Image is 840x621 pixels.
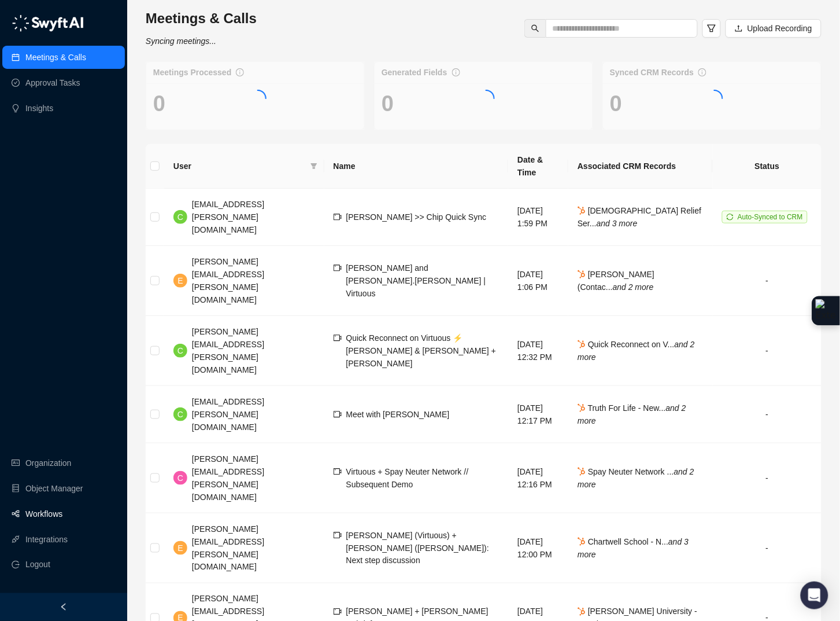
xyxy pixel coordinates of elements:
[25,71,80,94] a: Approval Tasks
[531,24,539,32] span: search
[177,211,183,223] span: C
[713,513,822,583] td: -
[192,524,264,572] span: [PERSON_NAME][EMAIL_ADDRESS][PERSON_NAME][DOMAIN_NAME]
[346,531,489,565] span: [PERSON_NAME] (Virtuous) + [PERSON_NAME] ([PERSON_NAME]): Next step discussion
[346,333,496,368] span: Quick Reconnect on Virtuous ⚡️ [PERSON_NAME] & [PERSON_NAME] + [PERSON_NAME]
[25,46,86,69] a: Meetings & Calls
[578,403,686,425] i: and 2 more
[578,270,654,292] span: [PERSON_NAME] (Contac...
[508,443,568,513] td: [DATE] 12:16 PM
[713,386,822,443] td: -
[578,467,694,489] span: Spay Neuter Network ...
[25,528,68,551] a: Integrations
[192,200,264,234] span: [EMAIL_ADDRESS][PERSON_NAME][DOMAIN_NAME]
[613,282,654,292] i: and 2 more
[12,14,84,32] img: logo-05li4sbe.png
[478,90,495,107] span: loading
[508,189,568,246] td: [DATE] 1:59 PM
[735,24,743,32] span: upload
[25,451,71,475] a: Organization
[508,386,568,443] td: [DATE] 12:17 PM
[334,264,342,272] span: video-camera
[12,561,20,569] span: logout
[173,160,306,172] span: User
[801,582,828,609] div: Open Intercom Messenger
[508,513,568,583] td: [DATE] 12:00 PM
[748,22,812,35] span: Upload Recording
[713,443,822,513] td: -
[25,553,50,576] span: Logout
[334,213,342,221] span: video-camera
[308,157,320,175] span: filter
[146,36,216,46] i: Syncing meetings...
[146,9,257,28] h3: Meetings & Calls
[738,213,803,221] span: Auto-Synced to CRM
[334,468,342,476] span: video-camera
[597,219,638,228] i: and 3 more
[578,537,689,559] span: Chartwell School - N...
[177,542,183,554] span: E
[578,206,701,228] span: [DEMOGRAPHIC_DATA] Relief Ser...
[713,316,822,386] td: -
[25,477,83,500] a: Object Manager
[334,334,342,342] span: video-camera
[324,144,509,189] th: Name
[508,316,568,386] td: [DATE] 12:32 PM
[713,246,822,316] td: -
[334,608,342,616] span: video-camera
[192,397,264,432] span: [EMAIL_ADDRESS][PERSON_NAME][DOMAIN_NAME]
[310,163,317,170] span: filter
[192,327,264,374] span: [PERSON_NAME][EMAIL_ADDRESS][PERSON_NAME][DOMAIN_NAME]
[707,24,716,33] span: filter
[713,144,822,189] th: Status
[177,472,183,484] span: C
[346,410,450,419] span: Meet with [PERSON_NAME]
[508,246,568,316] td: [DATE] 1:06 PM
[727,214,734,221] span: sync
[177,274,183,287] span: E
[568,144,713,189] th: Associated CRM Records
[508,144,568,189] th: Date & Time
[177,344,183,357] span: C
[192,257,264,304] span: [PERSON_NAME][EMAIL_ADDRESS][PERSON_NAME][DOMAIN_NAME]
[578,467,694,489] i: and 2 more
[816,299,837,322] img: Extension Icon
[60,603,68,611] span: left
[726,19,822,38] button: Upload Recording
[346,263,486,298] span: [PERSON_NAME] and [PERSON_NAME].[PERSON_NAME] | Virtuous
[578,403,686,425] span: Truth For Life - New...
[346,212,487,222] span: [PERSON_NAME] >> Chip Quick Sync
[25,97,53,120] a: Insights
[578,340,695,362] i: and 2 more
[249,90,267,107] span: loading
[346,467,469,489] span: Virtuous + Spay Neuter Network // Subsequent Demo
[706,90,723,107] span: loading
[334,531,342,539] span: video-camera
[177,408,183,421] span: C
[578,537,689,559] i: and 3 more
[192,454,264,502] span: [PERSON_NAME][EMAIL_ADDRESS][PERSON_NAME][DOMAIN_NAME]
[578,340,695,362] span: Quick Reconnect on V...
[25,502,62,526] a: Workflows
[334,410,342,418] span: video-camera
